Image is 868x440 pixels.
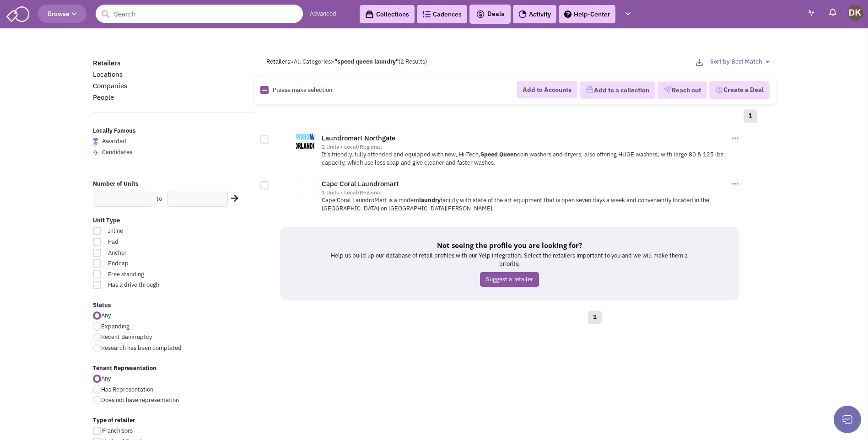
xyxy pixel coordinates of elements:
span: Awarded [102,137,126,145]
img: SmartAdmin [6,5,29,22]
span: Franchisors [102,427,133,435]
span: Does not have representation [101,396,179,404]
span: > [331,58,334,65]
img: download-2-24.png [696,59,703,66]
label: Number of Units [93,180,255,188]
span: Has a drive through [102,281,204,290]
span: Expanding [101,322,129,330]
button: Create a Deal [709,81,770,99]
span: All Categories (2 Results) [294,58,427,65]
label: Locally Famous [93,127,255,135]
a: People [93,93,114,102]
span: Any [101,311,111,319]
a: Retailers [266,58,290,65]
label: to [156,195,162,204]
img: icon-collection-lavender.png [586,86,594,94]
button: Reach out [658,81,707,99]
img: Cadences_logo.png [422,11,431,17]
img: Deal-Dollar.png [715,85,723,95]
p: It’s friendly, fully attended and equipped with new, Hi-Tech, coin washers and dryers, also offer... [322,150,740,167]
p: Cape Coral LaundroMart is a modern facility with state of the art equipment that is open seven da... [322,196,740,213]
span: Any [101,375,111,382]
label: Tenant Representation [93,364,255,373]
a: 1 [588,311,602,324]
a: Cadences [417,5,467,23]
label: Unit Type [93,216,255,225]
input: Search [96,5,303,23]
span: Deals [476,10,504,18]
a: Activity [513,5,556,23]
a: Locations [93,70,123,79]
span: Anchor [102,249,204,258]
span: > [290,58,294,65]
div: Search Nearby [225,193,240,204]
a: Retailers [93,59,120,67]
span: Candidates [102,148,132,156]
p: Help us build up our database of retail profiles with our Yelp integration. Select the retailers ... [326,252,693,268]
button: Browse [38,5,86,23]
span: Recent Bankruptcy [101,333,152,341]
span: Research has been completed [101,344,182,352]
b: "speed queen laundry" [334,58,399,65]
div: 2 Units • Local/Regional [322,143,730,150]
button: Add to Accounts [517,81,577,98]
img: Donnie Keller [847,5,863,21]
img: icon-deals.svg [476,9,485,20]
img: icon-collection-lavender-black.svg [365,10,374,19]
label: Status [93,301,255,310]
img: Rectangle.png [260,86,269,94]
a: Cape Coral Laundromart [322,179,399,188]
span: Endcap [102,259,204,268]
b: laundry [419,196,441,204]
a: Advanced [310,10,336,18]
button: Add to a collection [580,81,655,99]
h5: Not seeing the profile you are looking for? [326,241,693,250]
img: locallyfamous-upvote.png [93,150,98,155]
span: Free standing [102,270,204,279]
a: Help-Center [559,5,615,23]
a: Laundromart Northgate [322,134,395,142]
b: Speed [480,150,498,158]
label: Type of retailer [93,416,255,425]
span: Has Representation [101,386,153,393]
img: help.png [564,11,571,18]
span: Pad [102,238,204,247]
a: Collections [360,5,415,23]
span: Browse [48,10,77,18]
button: Deals [473,8,507,20]
span: Inline [102,227,204,236]
a: Suggest a retailer [480,272,539,287]
img: locallyfamous-largeicon.png [93,138,98,145]
span: Please make selection [273,86,332,94]
div: 1 Units • Local/Regional [322,189,730,196]
img: VectorPaper_Plane.png [663,86,672,94]
a: Companies [93,81,127,90]
b: Queen [499,150,517,158]
img: Activity.png [518,10,527,18]
a: 1 [744,109,757,123]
